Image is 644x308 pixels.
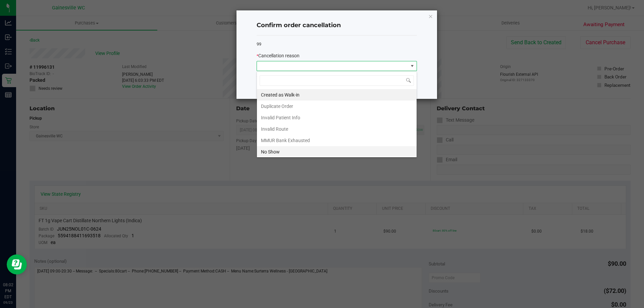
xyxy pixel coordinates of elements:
li: No Show [257,146,417,158]
li: Duplicate Order [257,101,417,112]
span: Cancellation reason [258,53,300,58]
li: MMUR Bank Exhausted [257,135,417,146]
h4: Confirm order cancellation [257,21,417,30]
li: Invalid Route [257,123,417,135]
li: Created as Walk-in [257,89,417,101]
iframe: Resource center [7,254,27,274]
button: Close [428,12,433,20]
span: 99 [257,42,261,47]
li: Invalid Patient Info [257,112,417,123]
